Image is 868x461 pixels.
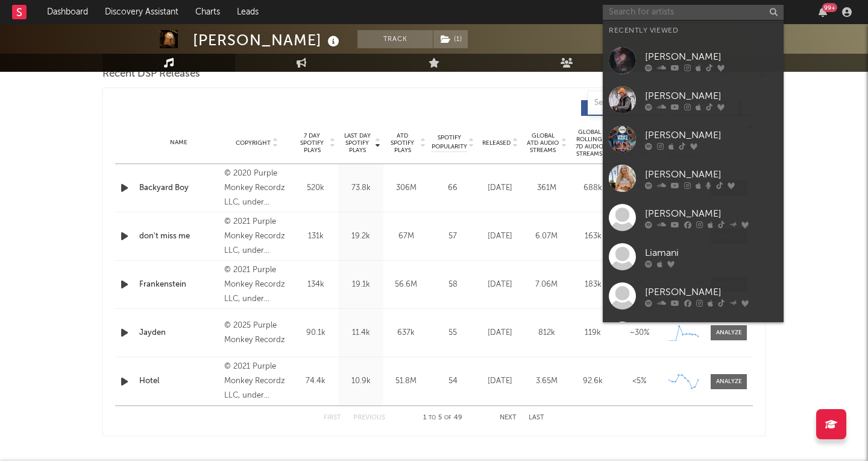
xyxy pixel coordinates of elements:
div: © 2021 Purple Monkey Recordz LLC, under exclusive license to Republic Records, a division of UMG ... [224,263,290,307]
div: [PERSON_NAME] [193,30,342,50]
div: 7.06M [526,279,567,291]
span: to [429,415,436,421]
a: Hotel [139,375,218,387]
input: Search by song name or URL [588,98,715,108]
div: 1 5 49 [409,411,476,425]
span: ATD Spotify Plays [386,132,418,154]
div: 67M [386,230,426,243]
div: 119k [573,327,613,339]
a: [PERSON_NAME] [603,41,784,80]
span: Released [482,139,511,147]
div: 55 [432,327,474,339]
button: Track [357,30,433,48]
a: Liamani [603,237,784,276]
div: 361M [526,182,567,194]
div: 6.07M [526,230,567,243]
button: Previous [353,415,385,421]
button: Next [500,415,517,421]
div: 163k [573,230,613,243]
div: © 2021 Purple Monkey Recordz LLC, under exclusive license to Republic Records, a division of UMG ... [224,215,290,258]
div: 58 [432,279,474,291]
button: First [324,415,341,421]
div: 19.1k [341,279,380,291]
div: [DATE] [480,375,520,387]
div: 11.4k [341,327,380,339]
span: Copyright [236,139,271,147]
div: 637k [386,327,426,339]
div: [PERSON_NAME] [645,49,778,64]
div: 134k [296,279,335,291]
div: 73.8k [341,182,380,194]
div: © 2020 Purple Monkey Recordz LLC, under exclusive license to Republic Records, a division of UMG ... [224,167,290,210]
div: Recently Viewed [609,24,778,38]
div: 812k [526,327,567,339]
div: 3.65M [526,375,567,387]
div: 66 [432,182,474,194]
div: [DATE] [480,182,520,194]
div: Liamani [645,246,778,260]
div: 10.9k [341,375,380,387]
div: 90.1k [296,327,335,339]
a: Backyard Boy [139,182,218,194]
button: (1) [433,30,468,48]
span: Global Rolling 7D Audio Streams [573,129,606,157]
div: 19.2k [341,230,380,243]
div: [PERSON_NAME] [645,285,778,299]
span: Spotify Popularity [432,133,467,151]
div: 74.4k [296,375,335,387]
div: 56.6M [386,279,426,291]
span: Global ATD Audio Streams [526,132,559,154]
div: ~ 30 % [619,327,659,339]
span: ( 1 ) [433,30,468,48]
span: Recent DSP Releases [102,67,200,81]
div: [DATE] [480,327,520,339]
div: © 2025 Purple Monkey Recordz [224,319,290,348]
div: <5% [619,375,659,387]
div: [DATE] [480,230,520,243]
div: 131k [296,230,335,243]
button: 99+ [819,7,827,17]
div: [PERSON_NAME] [645,167,778,182]
div: [PERSON_NAME] [645,206,778,221]
div: 57 [432,230,474,243]
a: [PERSON_NAME] [603,316,784,355]
a: [PERSON_NAME] [603,159,784,198]
div: 99 + [822,3,837,12]
div: 183k [573,279,613,291]
div: [PERSON_NAME] [645,128,778,142]
div: 306M [386,182,426,194]
div: 54 [432,375,474,387]
div: © 2021 Purple Monkey Recordz LLC, under exclusive license to Republic Records, a division of UMG ... [224,360,290,403]
span: of [444,415,451,421]
div: 51.8M [386,375,426,387]
span: 7 Day Spotify Plays [296,132,328,154]
div: [PERSON_NAME] [645,89,778,103]
input: Search for artists [603,5,784,20]
a: [PERSON_NAME] [603,276,784,316]
a: don't miss me [139,230,218,243]
div: 688k [573,182,613,194]
div: [DATE] [480,279,520,291]
div: Name [139,138,218,147]
a: Jayden [139,327,218,339]
div: 92.6k [573,375,613,387]
a: Frankenstein [139,279,218,291]
a: [PERSON_NAME] [603,80,784,119]
button: Last [529,415,544,421]
div: 520k [296,182,335,194]
a: [PERSON_NAME] [603,198,784,237]
a: [PERSON_NAME] [603,119,784,159]
span: Last Day Spotify Plays [341,132,373,154]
